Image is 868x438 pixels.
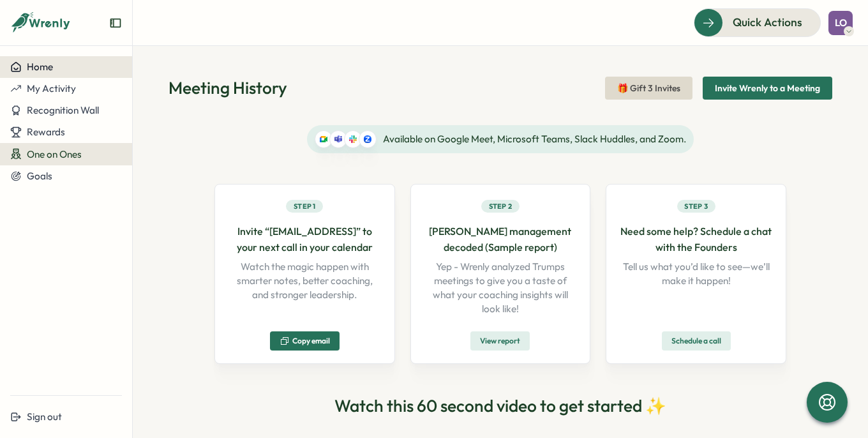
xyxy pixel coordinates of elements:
span: Home [27,61,53,73]
span: Quick Actions [733,14,802,31]
p: Need some help? Schedule a chat with the Founders [619,223,773,255]
p: Yep - Wrenly analyzed Trumps meetings to give you a taste of what your coaching insights will loo... [424,260,578,316]
span: My Activity [27,82,76,94]
p: Invite “[EMAIL_ADDRESS]” to your next call in your calendar [228,223,382,255]
span: Sign out [27,411,62,423]
span: View report [480,332,520,350]
span: Invite Wrenly to a Meeting [715,77,820,99]
span: Rewards [27,126,65,138]
span: Goals [27,170,52,182]
span: 🎁 Gift 3 Invites [617,77,680,99]
button: 🎁 Gift 3 Invites [605,77,692,100]
p: [PERSON_NAME] management decoded (Sample report) [424,223,578,255]
span: Step 3 [684,200,708,212]
span: Recognition Wall [27,104,99,116]
p: Watch the magic happen with smarter notes, better coaching, and stronger leadership. [228,260,382,302]
span: Step 1 [294,200,316,212]
button: LO [828,11,853,35]
span: One on Ones [27,148,82,160]
span: LO [835,17,847,28]
button: Invite Wrenly to a Meeting [703,77,832,100]
button: Copy email [270,331,340,351]
button: Expand sidebar [109,17,122,29]
h1: Meeting History [168,77,287,99]
button: View report [470,331,530,351]
button: Quick Actions [694,8,821,36]
span: Copy email [292,337,330,345]
button: Schedule a call [662,331,731,351]
span: Step 2 [489,200,513,212]
span: Available on Google Meet, Microsoft Teams, Slack Huddles, and Zoom. [383,132,686,146]
p: Tell us what you’d like to see—we’ll make it happen! [619,260,773,288]
h2: Watch this 60 second video to get started ✨ [334,395,666,417]
span: Schedule a call [671,332,721,350]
